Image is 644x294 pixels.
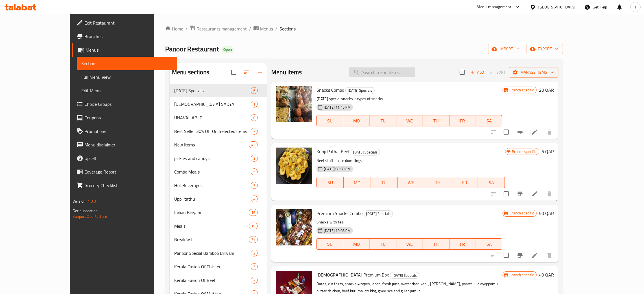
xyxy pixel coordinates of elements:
span: MO [346,117,368,125]
span: SU [319,179,341,187]
span: Select to update [500,249,512,261]
span: [DATE] Specials [346,87,374,94]
div: Open [221,46,234,53]
a: Sections [77,57,177,70]
div: items [251,196,258,202]
span: WE [399,117,421,125]
span: [DATE] Specials [174,87,251,94]
button: SU [316,115,343,126]
span: Full Menu View [81,74,173,80]
span: pickles and candys [174,155,251,162]
div: pickles and candys3 [170,152,267,165]
a: Grocery Checklist [72,179,177,192]
span: 19 [249,223,257,229]
span: 1.0.0 [88,198,96,205]
span: Menu disclaimer [84,141,173,148]
span: [DATE] 08:08 PM [322,166,353,172]
div: Ramadan Specials [364,210,393,217]
div: items [251,128,258,135]
h2: Menu sections [172,68,209,76]
button: TH [423,238,449,250]
span: Best Seller 30% Off On Selected Items [174,128,251,135]
span: Sort sections [240,65,253,79]
span: 5 [251,169,257,175]
span: Menus [260,25,273,32]
span: Coverage Report [84,168,173,175]
button: MO [343,115,370,126]
a: Edit Restaurant [72,16,177,30]
a: Coupons [72,111,177,124]
span: 0 [251,115,257,120]
span: Hot Beverages [174,182,251,189]
span: Breakfast [174,236,249,243]
span: Panoor Special Bamboo Biriyani [174,250,251,256]
span: 3 [251,264,257,269]
div: items [251,250,258,256]
span: Meals [174,223,249,229]
span: WE [399,240,421,248]
button: delete [543,187,556,201]
span: 42 [249,142,257,148]
span: Manage items [514,69,554,76]
img: Kunji Pathal Beef [276,148,312,184]
div: Uppilitathu [174,196,251,202]
span: Snacks Combo [316,86,344,94]
div: Uppilitathu4 [170,192,267,206]
span: [DATE] Specials [390,272,419,279]
span: TU [372,240,394,248]
button: SU [316,238,343,250]
span: SU [319,240,341,248]
div: Combo Meals5 [170,165,267,179]
button: SA [476,238,503,250]
span: Coupons [84,114,173,121]
span: Menus [86,47,173,53]
button: WE [396,115,423,126]
span: Select to update [500,126,512,138]
span: 7 [251,183,257,188]
div: items [251,87,258,94]
div: Kerala Fusion Of Beef [174,277,251,284]
div: Breakfast34 [170,233,267,246]
span: Get support on: [73,207,99,214]
a: Support.OpsPlatform [73,213,108,220]
div: items [251,168,258,175]
div: items [251,263,258,270]
span: T [634,4,636,10]
span: Sections [81,60,173,67]
div: [GEOGRAPHIC_DATA] [538,4,575,10]
button: delete [543,249,556,262]
div: items [249,236,258,243]
div: Menu-management [477,4,512,10]
span: SA [480,179,503,187]
div: Kerala Fusion Of Beef7 [170,273,267,287]
span: 16 [249,210,257,215]
span: 1 [251,102,257,107]
div: items [251,182,258,189]
span: Indian Biriyani [174,209,249,216]
button: TU [370,115,396,126]
div: Ramadan Specials [345,87,375,94]
a: Choice Groups [72,97,177,111]
span: Combo Meals [174,168,251,175]
button: Add [468,68,486,77]
span: Select all sections [228,66,240,78]
button: Manage items [509,67,558,78]
a: Menus [253,25,273,32]
span: Version: [73,198,86,205]
h2: Menu items [271,68,302,76]
span: Panoor Restaurant [165,43,219,55]
a: Full Menu View [77,70,177,84]
div: Kerala Fusion Of Chicken [174,263,251,270]
span: [DEMOGRAPHIC_DATA] Premium Box [316,271,389,279]
span: Premium Snacks Combo [316,209,363,218]
span: Branch specific [507,210,536,216]
span: Add [470,69,485,76]
span: Restaurants management [197,25,247,32]
nav: breadcrumb [165,25,563,32]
